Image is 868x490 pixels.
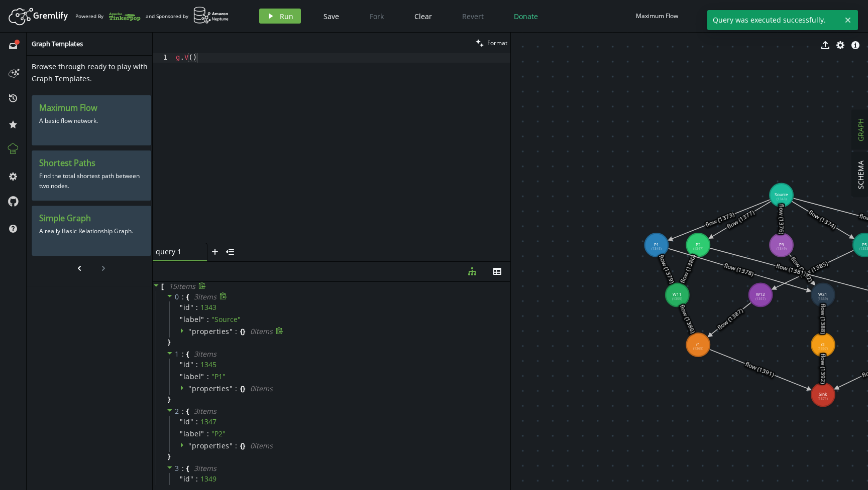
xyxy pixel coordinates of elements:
p: A basic flow network. [39,113,144,128]
span: { [240,441,243,450]
span: id [183,303,190,312]
div: Powered By [75,8,141,25]
span: " [190,302,194,312]
button: Clear [407,9,440,24]
tspan: W11 [673,292,682,297]
span: Query was executed successfully. [707,10,840,30]
tspan: (1371) [818,396,828,401]
tspan: W12 [756,292,765,297]
span: " [201,372,204,381]
span: } [243,384,245,393]
span: " [180,314,183,324]
div: 1343 [200,303,216,312]
span: } [243,441,245,450]
tspan: Source [775,192,788,198]
span: Donate [514,12,538,21]
span: : [207,372,209,381]
span: " [188,441,192,450]
span: 0 item s [250,441,273,450]
span: " [180,429,183,438]
span: 3 [175,463,179,473]
tspan: (1357) [755,296,766,301]
tspan: (1343) [776,197,786,201]
tspan: (1355) [672,296,682,301]
span: Fork [370,12,384,21]
span: : [182,407,184,416]
span: " [180,417,183,426]
span: 1 [175,349,179,359]
span: " [188,326,192,336]
span: properties [192,441,230,450]
button: Sign In [827,9,860,24]
p: Find the total shortest path between two nodes. [39,169,144,194]
h3: Maximum Flow [39,103,144,113]
span: : [196,474,198,483]
span: } [166,338,170,347]
button: Revert [455,9,491,24]
span: 3 item s [194,349,216,359]
span: { [240,384,243,393]
span: : [235,441,238,450]
span: Save [323,12,339,21]
h3: Simple Graph [39,213,144,224]
span: : [207,315,209,324]
span: " [230,326,233,336]
tspan: W21 [818,292,827,297]
tspan: r1 [696,342,700,347]
tspan: Sink [819,392,827,397]
span: 3 item s [194,292,216,301]
span: label [183,429,201,438]
span: 0 [175,292,179,301]
span: : [196,303,198,312]
tspan: (1347) [693,247,703,251]
button: Format [473,33,510,53]
button: Fork [362,9,392,24]
span: } [243,327,245,336]
span: " [190,474,194,483]
tspan: P3 [779,242,784,247]
span: : [182,464,184,473]
text: flow (1381) [775,262,806,277]
div: 1349 [200,474,216,483]
span: " [180,302,183,312]
span: { [186,407,189,416]
h3: Shortest Paths [39,158,144,169]
tspan: (1359) [818,296,828,301]
span: " [230,441,233,450]
div: 1 [153,53,174,63]
span: 3 item s [194,406,216,416]
span: query 1 [156,247,196,256]
span: " [180,360,183,369]
span: { [240,327,243,336]
div: Maximum Flow [636,12,678,20]
span: : [235,384,238,393]
span: [ [161,282,164,291]
span: label [183,315,201,324]
span: : [235,327,238,336]
span: id [183,417,190,426]
span: Format [487,39,507,47]
tspan: (1349) [776,247,786,251]
tspan: (1345) [652,247,662,251]
span: properties [192,326,230,336]
tspan: P1 [654,242,659,247]
tspan: (1367) [818,347,828,351]
span: : [207,429,209,438]
button: Donate [506,9,546,24]
span: label [183,372,201,381]
p: A really Basic Relationship Graph. [39,224,144,239]
span: Revert [462,12,484,21]
span: GRAPH [856,118,865,141]
span: " [201,429,204,438]
span: { [186,350,189,359]
button: Save [316,9,347,24]
span: 2 [175,406,179,416]
tspan: P2 [696,242,701,247]
span: " [230,384,233,393]
span: Graph Templates [32,39,83,48]
span: { [186,464,189,473]
span: id [183,474,190,483]
div: 1345 [200,360,216,369]
span: " [180,372,183,381]
tspan: r2 [821,342,825,347]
